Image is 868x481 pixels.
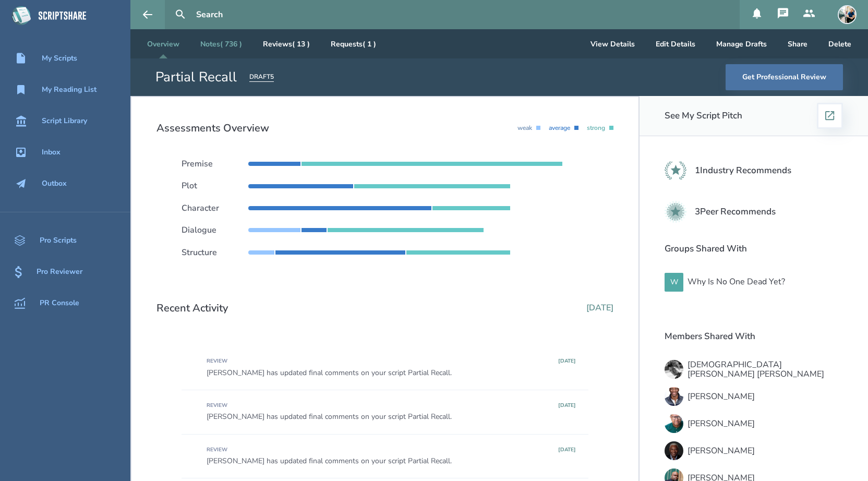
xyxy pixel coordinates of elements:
div: [PERSON_NAME] has updated final comments on your script Partial Recall. [207,457,576,465]
div: Pro Reviewer [37,268,82,276]
a: Notes( 736 ) [192,29,250,58]
button: Edit Details [647,29,704,58]
div: Pro Scripts [40,236,77,245]
div: Inbox [42,148,61,157]
img: user_1598148512-crop.jpg [665,360,683,379]
div: Plot [182,181,248,190]
div: Outbox [42,179,67,188]
button: View Details [582,29,643,58]
h3: 1 Industry Recommends [695,165,791,176]
a: [PERSON_NAME] [665,385,843,408]
button: Delete [820,29,860,58]
div: average [549,125,574,132]
a: Review[DATE][PERSON_NAME] has updated final comments on your script Partial Recall. [182,346,588,390]
h1: Partial Recall [155,68,237,87]
div: Premise [182,159,248,169]
div: My Reading List [42,86,97,94]
a: [DEMOGRAPHIC_DATA][PERSON_NAME] [PERSON_NAME] [665,358,843,381]
div: [PERSON_NAME] [688,419,755,428]
img: user_1673573717-crop.jpg [838,5,857,24]
a: Review[DATE][PERSON_NAME] has updated final comments on your script Partial Recall. [182,390,588,434]
a: Reviews( 13 ) [255,29,318,58]
div: Character [182,203,248,213]
div: Structure [182,248,248,257]
a: Review[DATE][PERSON_NAME] has updated final comments on your script Partial Recall. [182,434,588,478]
div: Review [207,447,227,453]
h2: Assessments Overview [156,122,269,134]
div: W [665,273,683,292]
h3: Members Shared With [665,331,843,342]
img: user_1602074507-crop.jpg [665,414,683,433]
a: [PERSON_NAME] [665,439,843,462]
div: [PERSON_NAME] has updated final comments on your script Partial Recall. [207,369,576,377]
div: Monday, February 17, 2025 at 3:31:31 PM [558,358,576,365]
div: Review [207,358,227,365]
h3: See My Script Pitch [665,111,742,121]
h3: Groups Shared With [665,244,843,254]
div: weak [517,125,536,132]
div: Review [207,403,227,409]
a: [PERSON_NAME] [665,412,843,435]
img: user_1597172833-crop.jpg [665,387,683,406]
div: Monday, February 17, 2025 at 3:31:31 PM [558,447,576,453]
div: Script Library [42,117,87,125]
div: DRAFT5 [249,73,274,82]
button: Share [779,29,816,58]
div: PR Console [40,299,79,307]
button: Manage Drafts [708,29,775,58]
img: user_1641492977-crop.jpg [665,441,683,460]
div: [PERSON_NAME] [688,392,755,401]
div: My Scripts [42,54,77,63]
h3: 3 Peer Recommends [695,207,776,217]
div: [DEMOGRAPHIC_DATA][PERSON_NAME] [PERSON_NAME] [688,360,843,379]
p: [DATE] [586,303,613,312]
a: WWhy Is No One Dead Yet? [665,271,843,294]
div: Monday, February 17, 2025 at 3:31:31 PM [558,403,576,409]
a: Requests( 1 ) [322,29,384,58]
div: Why Is No One Dead Yet? [688,277,785,286]
div: strong [587,125,609,132]
h2: Recent Activity [156,302,228,314]
a: Overview [139,29,188,58]
div: [PERSON_NAME] [688,446,755,455]
button: Get Professional Review [726,64,843,90]
div: Dialogue [182,225,248,235]
div: [PERSON_NAME] has updated final comments on your script Partial Recall. [207,413,576,421]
